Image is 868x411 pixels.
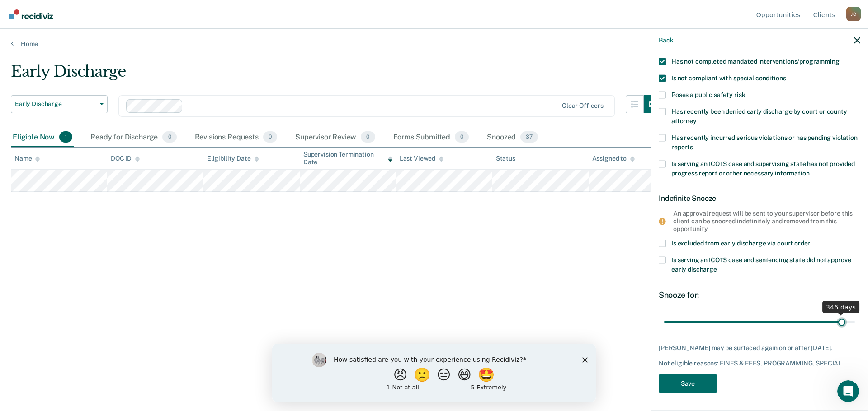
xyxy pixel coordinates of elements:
button: Save [659,374,717,393]
div: Ready for Discharge [89,128,178,148]
span: Is serving an ICOTS case and supervising state has not provided progress report or other necessar... [671,160,855,177]
img: Recidiviz [9,9,53,19]
span: 0 [263,131,277,143]
div: Snooze for: [659,290,860,300]
span: Has recently been denied early discharge by court or county attorney [671,108,847,125]
span: Has not completed mandated interventions/programming [671,58,840,65]
span: Early Discharge [15,100,96,108]
div: Early Discharge [11,62,662,88]
span: Poses a public safety risk [671,91,745,98]
div: Not eligible reasons: FINES & FEES, PROGRAMMING, SPECIAL [659,359,860,367]
span: Is excluded from early discharge via court order [671,239,810,246]
div: Indefinite Snooze [659,187,860,210]
div: Eligible Now [11,128,74,148]
a: Home [11,40,857,48]
div: J C [846,7,861,21]
iframe: Intercom live chat [837,380,859,402]
span: Is serving an ICOTS case and sentencing state did not approve early discharge [671,256,851,272]
span: 37 [520,131,538,143]
div: An approval request will be sent to your supervisor before this client can be snoozed indefinitel... [673,210,853,232]
div: Forms Submitted [392,128,471,148]
span: Is not compliant with special conditions [671,74,786,82]
div: Revisions Requests [193,128,279,148]
div: Name [14,155,40,162]
span: 0 [361,131,375,143]
span: 1 [59,131,72,143]
button: Profile dropdown button [846,7,861,21]
div: 346 days [822,301,859,313]
div: Status [496,155,515,162]
span: Has recently incurred serious violations or has pending violation reports [671,134,858,151]
iframe: Survey by Kim from Recidiviz [272,344,596,402]
div: Supervisor Review [293,128,377,148]
div: DOC ID [111,155,140,162]
div: Eligibility Date [207,155,259,162]
button: Back [659,36,673,44]
div: Last Viewed [400,155,443,162]
span: 0 [455,131,469,143]
span: 0 [162,131,176,143]
div: Clear officers [562,102,604,110]
div: Supervision Termination Date [303,151,392,166]
div: [PERSON_NAME] may be surfaced again on or after [DATE]. [659,344,860,352]
div: Snoozed [485,128,540,148]
div: Assigned to [592,155,635,162]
